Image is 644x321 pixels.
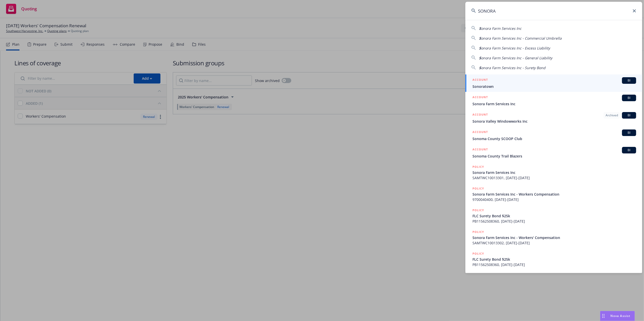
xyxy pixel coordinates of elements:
span: Sonora Farm Services Inc - Workers Compensation [472,192,636,197]
span: onora Farm Services Inc [481,26,521,31]
span: Nova Assist [611,314,631,318]
a: ACCOUNTArchivedBISonora Valley Windowworks Inc [465,109,642,127]
a: ACCOUNTBISonora Farm Services Inc [465,92,642,109]
input: Search... [465,2,642,20]
span: PB11562508360, [DATE]-[DATE] [472,262,636,267]
span: Sonoratown [472,84,636,89]
a: POLICYSonora Farm Services Inc - Workers' CompensationSAMTWC10013302, [DATE]-[DATE] [465,227,642,248]
h5: POLICY [472,208,484,213]
h5: ACCOUNT [472,77,488,83]
span: Sonora Farm Services Inc [472,101,636,106]
h5: POLICY [472,229,484,234]
a: ACCOUNTBISonoratown [465,74,642,92]
span: 9700040400, [DATE]-[DATE] [472,197,636,202]
span: Sonora Farm Services Inc - Workers' Compensation [472,235,636,240]
span: BI [624,78,634,83]
span: S [479,36,481,41]
span: BI [624,113,634,118]
span: SAMTWC10013301, [DATE]-[DATE] [472,175,636,180]
h5: ACCOUNT [472,147,488,153]
span: Sonora Farm Services Inc [472,170,636,175]
a: POLICYFLC Surety Bond $25kPB11562508360, [DATE]-[DATE] [465,248,642,270]
span: FLC Surety Bond $25k [472,213,636,219]
span: BI [624,96,634,100]
a: POLICYSonora Farm Services Inc - Workers Compensation9700040400, [DATE]-[DATE] [465,183,642,205]
span: S [479,56,481,60]
h5: ACCOUNT [472,112,488,118]
span: FLC Surety Bond $25k [472,257,636,262]
span: Sonoma County SCOOP Club [472,136,636,141]
span: BI [624,148,634,152]
span: BI [624,130,634,135]
h5: ACCOUNT [472,95,488,101]
span: onora Farm Services Inc - General Liability [481,56,552,60]
a: ACCOUNTBISonoma County Trail Blazers [465,144,642,162]
span: onora Farm Services Inc - Excess Liability [481,46,550,50]
span: PB11562508360, [DATE]-[DATE] [472,219,636,224]
a: POLICYSonora Farm Services IncSAMTWC10013301, [DATE]-[DATE] [465,162,642,183]
h5: ACCOUNT [472,129,488,136]
span: SAMTWC10013302, [DATE]-[DATE] [472,240,636,246]
a: ACCOUNTBISonoma County SCOOP Club [465,127,642,144]
span: onora Farm Services Inc - Surety Bond [481,65,545,70]
span: Sonora Valley Windowworks Inc [472,119,636,124]
span: S [479,46,481,50]
span: S [479,26,481,31]
span: Sonoma County Trail Blazers [472,153,636,159]
h5: POLICY [472,186,484,191]
div: Drag to move [600,311,607,321]
span: onora Farm Services Inc - Commercial Umbrella [481,36,562,41]
span: Archived [606,113,618,118]
span: S [479,65,481,70]
a: POLICYFLC Surety Bond $25kPB11562508360, [DATE]-[DATE] [465,205,642,227]
button: Nova Assist [600,311,635,321]
h5: POLICY [472,164,484,169]
h5: POLICY [472,251,484,256]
